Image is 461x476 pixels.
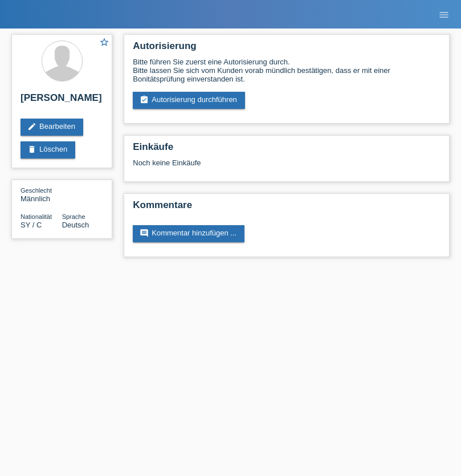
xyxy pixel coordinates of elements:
[133,40,440,58] h2: Autorisierung
[99,37,109,49] a: star_border
[21,186,62,203] div: Männlich
[133,141,440,158] h2: Einkäufe
[133,158,440,176] div: Noch keine Einkäufe
[133,200,440,217] h2: Kommentare
[62,221,89,229] span: Deutsch
[438,9,450,21] i: menu
[21,221,42,229] span: Syrien / C / 26.03.2019
[140,229,149,238] i: comment
[21,213,52,220] span: Nationalität
[133,225,244,242] a: commentKommentar hinzufügen ...
[27,145,36,154] i: delete
[433,11,455,18] a: menu
[133,92,245,109] a: assignment_turned_inAutorisierung durchführen
[62,213,85,220] span: Sprache
[140,95,149,104] i: assignment_turned_in
[21,119,83,136] a: editBearbeiten
[133,58,440,83] div: Bitte führen Sie zuerst eine Autorisierung durch. Bitte lassen Sie sich vom Kunden vorab mündlich...
[99,37,109,47] i: star_border
[21,187,52,194] span: Geschlecht
[21,141,75,158] a: deleteLöschen
[21,92,103,109] h2: [PERSON_NAME]
[27,122,36,131] i: edit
